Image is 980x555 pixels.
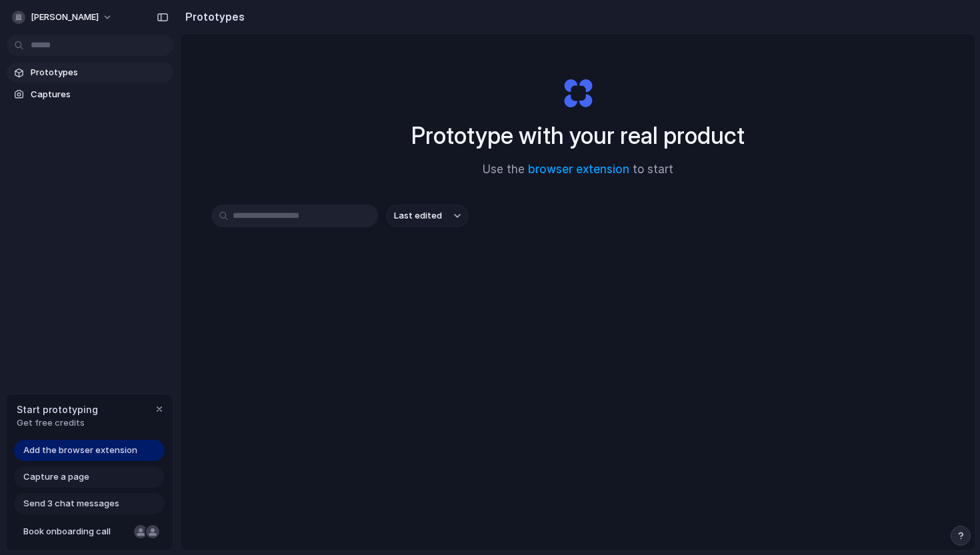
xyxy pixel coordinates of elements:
[483,161,673,179] span: Use the to start
[7,7,119,28] button: [PERSON_NAME]
[23,497,119,510] span: Send 3 chat messages
[17,416,98,430] span: Get free credits
[14,521,165,542] a: Book onboarding call
[31,88,168,101] span: Captures
[411,118,745,153] h1: Prototype with your real product
[386,205,469,227] button: Last edited
[7,63,173,83] a: Prototypes
[7,85,173,105] a: Captures
[17,402,98,416] span: Start prototyping
[31,66,168,79] span: Prototypes
[31,11,99,24] span: [PERSON_NAME]
[394,209,442,223] span: Last edited
[23,470,89,484] span: Capture a page
[145,524,161,540] div: Christian Iacullo
[180,9,245,25] h2: Prototypes
[23,444,137,457] span: Add the browser extension
[23,525,129,538] span: Book onboarding call
[528,163,629,176] a: browser extension
[133,524,149,540] div: Nicole Kubica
